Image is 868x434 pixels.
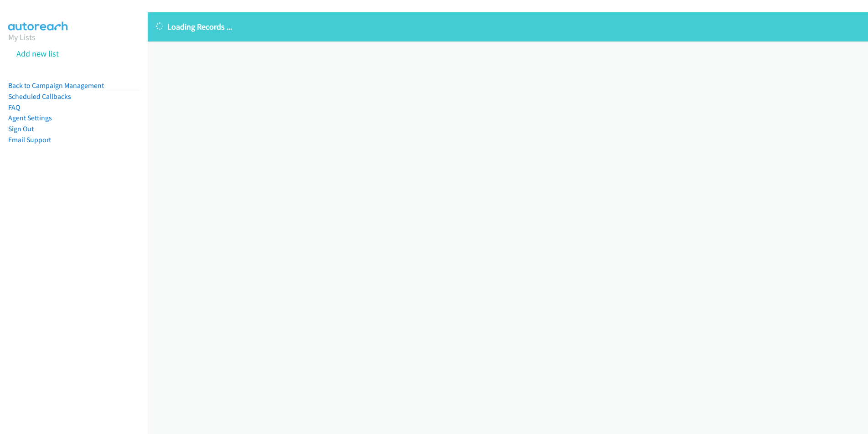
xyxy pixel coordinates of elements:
p: Loading Records ... [156,21,860,33]
a: Back to Campaign Management [8,81,104,90]
a: Sign Out [8,124,34,133]
a: Agent Settings [8,114,52,122]
a: Email Support [8,135,51,144]
a: Scheduled Callbacks [8,92,71,101]
a: FAQ [8,103,20,112]
a: Add new list [16,48,59,59]
a: My Lists [8,32,36,42]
